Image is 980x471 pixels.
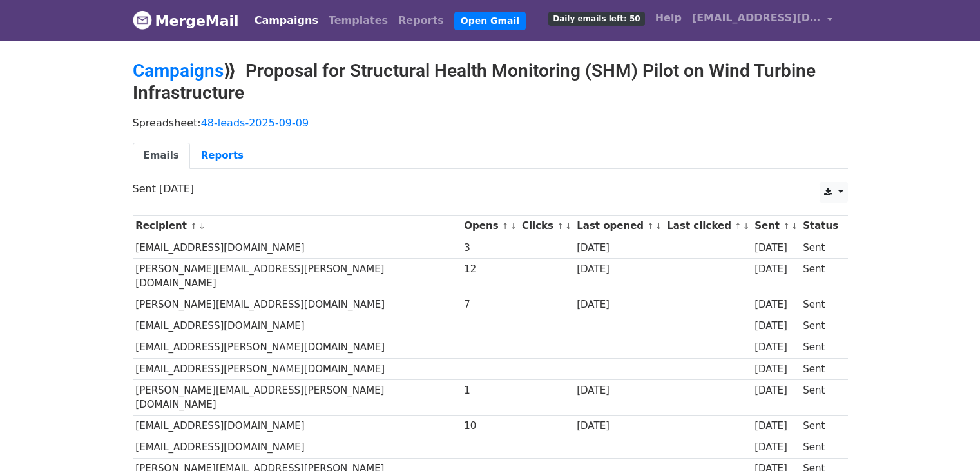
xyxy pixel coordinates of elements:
[754,262,797,277] div: [DATE]
[800,416,841,437] td: Sent
[519,215,573,237] th: Clicks
[800,379,841,416] td: Sent
[133,379,461,416] td: [PERSON_NAME][EMAIL_ADDRESS][PERSON_NAME][DOMAIN_NAME]
[464,419,515,434] div: 10
[577,262,660,277] div: [DATE]
[548,12,644,26] span: Daily emails left: 50
[754,340,797,355] div: [DATE]
[754,419,797,434] div: [DATE]
[751,215,800,237] th: Sent
[557,221,564,231] a: ↑
[543,5,649,31] a: Daily emails left: 50
[133,10,152,30] img: MergeMail logo
[190,143,255,169] a: Reports
[783,221,790,231] a: ↑
[754,297,797,312] div: [DATE]
[664,215,752,237] th: Last clicked
[323,8,393,34] a: Templates
[655,221,662,231] a: ↓
[133,7,239,34] a: MergeMail
[133,60,848,103] h2: ⟫ Proposal for Structural Health Monitoring (SHM) Pilot on Wind Turbine Infrastructure
[133,258,461,294] td: [PERSON_NAME][EMAIL_ADDRESS][PERSON_NAME][DOMAIN_NAME]
[800,215,841,237] th: Status
[735,221,742,231] a: ↑
[650,5,687,31] a: Help
[565,221,572,231] a: ↓
[577,297,660,312] div: [DATE]
[687,5,838,35] a: [EMAIL_ADDRESS][DOMAIN_NAME]
[754,241,797,256] div: [DATE]
[201,117,309,129] a: 48-leads-2025-09-09
[393,8,449,34] a: Reports
[464,383,515,398] div: 1
[577,241,660,256] div: [DATE]
[464,262,515,277] div: 12
[133,60,224,81] a: Campaigns
[454,12,526,30] a: Open Gmail
[249,8,323,34] a: Campaigns
[800,237,841,258] td: Sent
[133,316,461,337] td: [EMAIL_ADDRESS][DOMAIN_NAME]
[133,416,461,437] td: [EMAIL_ADDRESS][DOMAIN_NAME]
[577,419,660,434] div: [DATE]
[198,221,206,231] a: ↓
[464,241,515,256] div: 3
[754,319,797,334] div: [DATE]
[754,383,797,398] div: [DATE]
[133,437,461,458] td: [EMAIL_ADDRESS][DOMAIN_NAME]
[754,440,797,455] div: [DATE]
[133,337,461,358] td: [EMAIL_ADDRESS][PERSON_NAME][DOMAIN_NAME]
[800,337,841,358] td: Sent
[190,221,197,231] a: ↑
[754,362,797,377] div: [DATE]
[461,215,519,237] th: Opens
[743,221,750,231] a: ↓
[573,215,664,237] th: Last opened
[791,221,798,231] a: ↓
[800,294,841,316] td: Sent
[133,182,848,195] p: Sent [DATE]
[133,116,848,130] p: Spreadsheet:
[133,237,461,258] td: [EMAIL_ADDRESS][DOMAIN_NAME]
[692,10,821,26] span: [EMAIL_ADDRESS][DOMAIN_NAME]
[133,294,461,316] td: [PERSON_NAME][EMAIL_ADDRESS][DOMAIN_NAME]
[133,215,461,237] th: Recipient
[647,221,654,231] a: ↑
[800,316,841,337] td: Sent
[133,358,461,379] td: [EMAIL_ADDRESS][PERSON_NAME][DOMAIN_NAME]
[800,258,841,294] td: Sent
[800,358,841,379] td: Sent
[464,297,515,312] div: 7
[916,409,980,471] iframe: Chat Widget
[510,221,517,231] a: ↓
[502,221,509,231] a: ↑
[577,383,660,398] div: [DATE]
[133,143,190,169] a: Emails
[800,437,841,458] td: Sent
